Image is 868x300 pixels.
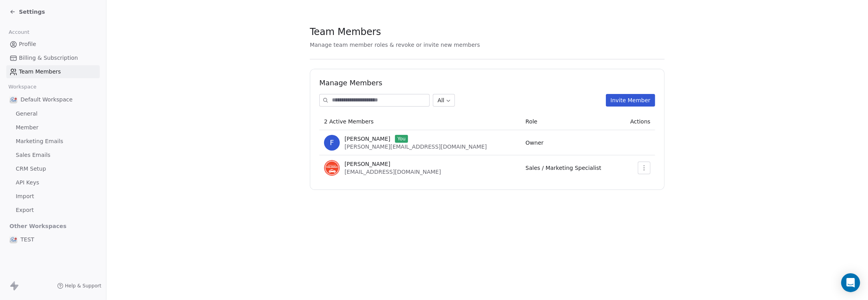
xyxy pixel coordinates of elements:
span: Marketing Emails [16,137,63,145]
span: Default Workspace [20,96,73,103]
span: 2 Active Members [324,118,374,125]
span: [PERSON_NAME][EMAIL_ADDRESS][DOMAIN_NAME] [345,144,487,150]
span: Import [16,192,34,201]
button: Invite Member [606,94,655,107]
a: API Keys [6,176,100,189]
a: Sales Emails [6,149,100,162]
a: Marketing Emails [6,135,100,148]
a: Profile [6,38,100,51]
span: [EMAIL_ADDRESS][DOMAIN_NAME] [345,169,441,175]
span: Other Workspaces [6,220,70,232]
img: logo_con%20trasparenza.png [9,236,17,243]
a: CRM Setup [6,162,100,175]
span: Settings [19,8,45,16]
a: Export [6,204,100,217]
img: PZBzUfjRjxneYt3VbSAnPuItFv_VnRH06fx4LqXs4fM [324,160,340,176]
span: Member [16,123,39,132]
img: logo_con%20trasparenza.png [9,96,17,103]
a: Team Members [6,65,100,78]
span: Billing & Subscription [19,54,78,62]
span: Sales Emails [16,151,50,159]
a: General [6,107,100,120]
span: Profile [19,40,36,48]
span: Team Members [310,26,381,38]
div: Open Intercom Messenger [841,273,860,292]
a: Help & Support [57,283,101,289]
span: Role [525,118,537,125]
span: Owner [525,140,544,146]
span: Actions [630,118,650,125]
span: CRM Setup [16,165,46,173]
span: API Keys [16,179,39,187]
a: Billing & Subscription [6,52,100,64]
span: Help & Support [65,283,101,289]
span: Workspace [5,81,40,93]
a: Member [6,121,100,134]
span: Sales / Marketing Specialist [525,165,601,171]
span: Export [16,206,34,214]
a: Settings [9,8,45,16]
span: You [395,135,408,143]
a: Import [6,190,100,203]
span: [PERSON_NAME] [345,135,390,143]
span: Account [5,26,33,38]
span: TEST [20,236,34,243]
span: Team Members [19,68,61,76]
span: Manage team member roles & revoke or invite new members [310,42,480,48]
span: General [16,110,37,118]
span: F [324,135,340,151]
span: [PERSON_NAME] [345,160,390,168]
h1: Manage Members [319,78,655,88]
